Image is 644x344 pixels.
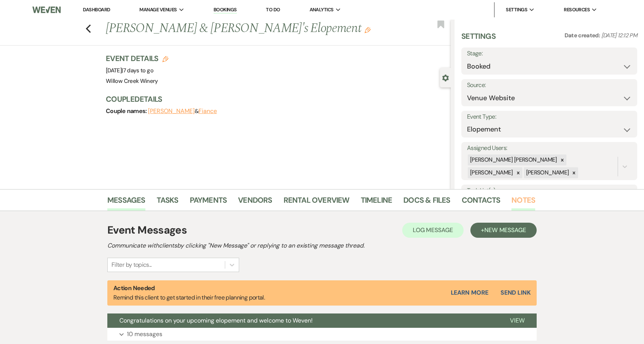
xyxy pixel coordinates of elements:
span: View [510,316,525,324]
p: Remind this client to get started in their free planning portal. [113,283,265,303]
a: Timeline [361,194,392,211]
label: Task List(s): [467,185,632,196]
h1: Event Messages [107,222,187,238]
h2: Communicate with clients by clicking "New Message" or replying to an existing message thread. [107,241,537,250]
button: Congratulations on your upcoming elopement and welcome to Weven! [107,313,498,328]
div: [PERSON_NAME] [PERSON_NAME] [468,154,558,165]
span: Log Message [413,226,453,234]
strong: Action Needed [113,284,155,292]
a: Messages [107,194,145,211]
a: Rental Overview [284,194,349,211]
span: Willow Creek Winery [106,77,158,85]
button: Send Link [501,290,531,296]
span: Manage Venues [139,6,177,14]
label: Source: [467,80,632,91]
h3: Settings [461,31,496,47]
h3: Event Details [106,53,168,64]
img: Weven Logo [32,2,61,18]
label: Assigned Users: [467,143,632,154]
span: Congratulations on your upcoming elopement and welcome to Weven! [119,316,313,324]
label: Event Type: [467,112,632,122]
h1: [PERSON_NAME] & [PERSON_NAME]'s Elopement [106,20,379,38]
label: Stage: [467,48,632,59]
a: Tasks [157,194,179,211]
span: Couple names: [106,107,148,115]
span: Resources [564,6,590,14]
a: Payments [190,194,227,211]
button: Close lead details [442,74,449,81]
button: +New Message [470,223,537,238]
a: To Do [266,6,280,13]
button: [PERSON_NAME] [148,108,195,114]
div: Filter by topics... [111,260,152,269]
p: 10 messages [127,329,162,339]
span: | [122,67,153,74]
a: Vendors [238,194,272,211]
button: Log Message [402,223,464,238]
button: View [498,313,537,328]
a: Dashboard [83,6,110,13]
span: Date created: [565,32,601,39]
button: 10 messages [107,328,537,341]
div: [PERSON_NAME] [524,167,570,178]
a: Docs & Files [403,194,450,211]
button: Edit [365,26,371,33]
a: Notes [511,194,535,211]
span: 7 days to go [123,67,153,74]
span: New Message [484,226,526,234]
span: [DATE] [106,67,153,74]
button: Fiance [198,108,217,114]
span: [DATE] 12:12 PM [601,32,637,39]
span: Settings [506,6,527,14]
a: Bookings [214,6,237,14]
h3: Couple Details [106,94,443,104]
span: & [148,107,217,115]
a: Contacts [462,194,501,211]
a: Learn More [451,288,488,297]
div: [PERSON_NAME] [468,167,514,178]
span: Analytics [310,6,334,14]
